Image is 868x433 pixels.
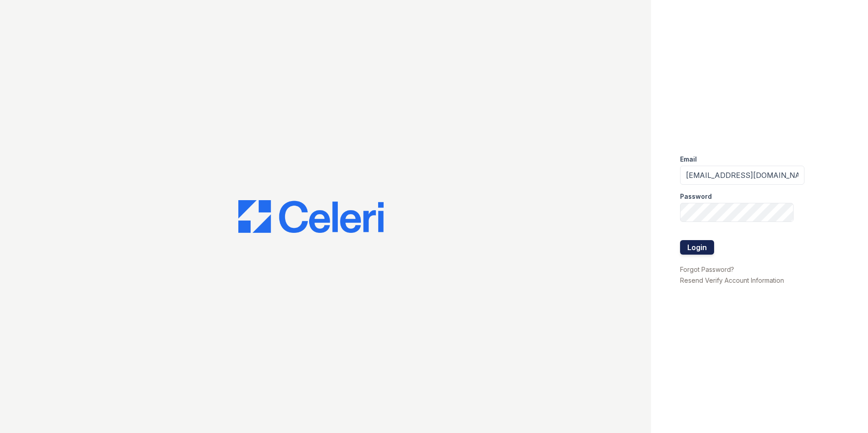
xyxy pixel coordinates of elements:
[680,155,697,164] label: Email
[238,200,384,233] img: CE_Logo_Blue-a8612792a0a2168367f1c8372b55b34899dd931a85d93a1a3d3e32e68fde9ad4.png
[680,192,712,201] label: Password
[680,266,734,273] a: Forgot Password?
[680,276,784,284] a: Resend Verify Account Information
[680,240,714,255] button: Login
